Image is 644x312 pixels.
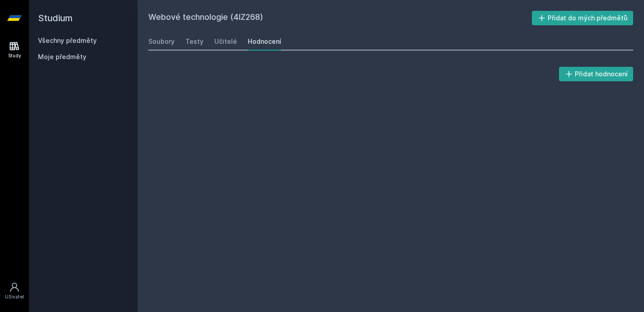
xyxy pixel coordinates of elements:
[559,67,634,81] button: Přidat hodnocení
[38,37,97,44] a: Všechny předměty
[5,293,24,300] div: Uživatel
[2,36,27,64] a: Study
[248,33,281,51] a: Hodnocení
[8,52,21,59] div: Study
[148,11,532,25] h2: Webové technologie (4IZ268)
[214,37,237,46] div: Učitelé
[532,11,634,25] button: Přidat do mých předmětů
[214,33,237,51] a: Učitelé
[148,37,175,46] div: Soubory
[185,33,204,51] a: Testy
[148,33,175,51] a: Soubory
[185,37,204,46] div: Testy
[38,52,86,61] span: Moje předměty
[2,277,27,305] a: Uživatel
[248,37,281,46] div: Hodnocení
